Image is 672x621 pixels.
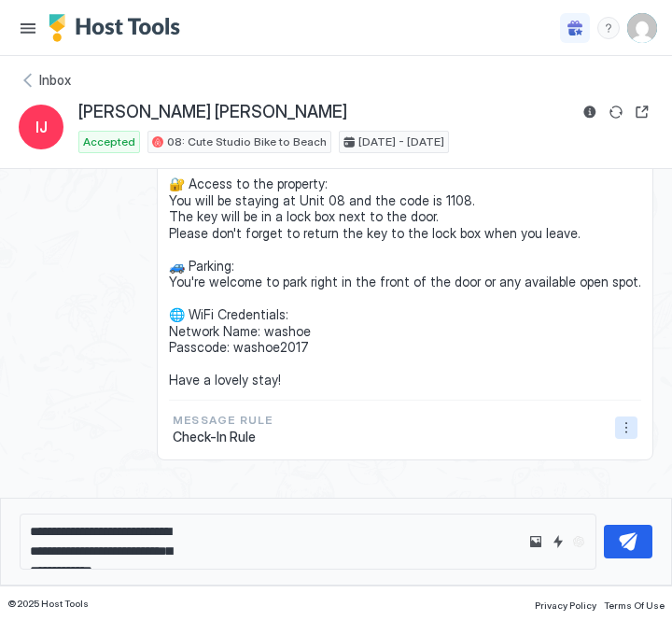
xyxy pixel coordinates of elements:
span: 08: Cute Studio Bike to Beach [167,134,327,150]
span: Inbox [39,72,71,89]
span: Hi [PERSON_NAME], thanks for booking your stay with us! Details of your Booking: 📍 [STREET_ADDRES... [169,62,641,388]
button: Menu [15,15,41,41]
span: Accepted [83,134,135,150]
span: Terms Of Use [604,600,665,611]
span: [PERSON_NAME] [PERSON_NAME] [78,102,347,123]
span: Message Rule [173,412,273,429]
button: Open reservation [631,101,653,123]
button: Quick reply [547,530,569,553]
div: menu [597,17,620,39]
span: Privacy Policy [535,600,596,611]
span: [DATE] - [DATE] [358,134,444,150]
button: Sync reservation [605,101,627,123]
span: © 2025 Host Tools [7,598,89,610]
button: Upload image [525,530,547,553]
span: IJ [35,116,48,138]
a: Terms Of Use [604,594,665,614]
div: User profile [627,13,657,43]
a: Host Tools Logo [49,14,189,42]
a: Privacy Policy [535,594,596,614]
button: Reservation information [579,101,601,123]
span: Check-In Rule [173,429,273,445]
